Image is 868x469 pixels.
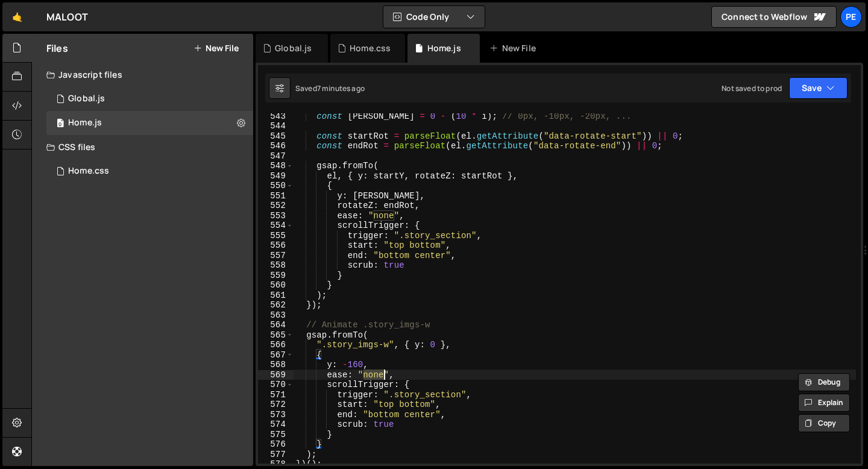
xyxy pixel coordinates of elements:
div: 547 [258,151,294,162]
div: 566 [258,340,294,350]
div: 572 [258,400,294,410]
div: 546 [258,141,294,151]
div: 545 [258,131,294,142]
a: Connect to Webflow [711,6,837,28]
div: 551 [258,191,294,201]
div: CSS files [32,135,253,159]
div: 550 [258,181,294,191]
div: 7 minutes ago [317,83,365,93]
div: 577 [258,450,294,460]
div: 574 [258,420,294,430]
div: 558 [258,260,294,271]
div: 16127/43667.css [46,159,253,183]
div: 567 [258,350,294,360]
div: 561 [258,291,294,301]
div: 569 [258,370,294,380]
div: 573 [258,410,294,420]
button: New File [193,43,239,53]
div: Home.css [68,166,109,177]
div: 576 [258,439,294,450]
div: 552 [258,201,294,211]
div: 568 [258,360,294,370]
div: 543 [258,112,294,122]
div: 562 [258,300,294,310]
div: 559 [258,271,294,281]
button: Copy [798,414,850,432]
div: 16127/43336.js [46,111,253,135]
div: 548 [258,161,294,171]
div: 565 [258,330,294,341]
span: 0 [57,119,64,129]
button: Code Only [383,6,485,28]
div: 564 [258,320,294,330]
div: 544 [258,121,294,131]
div: MALOOT [46,10,88,24]
h2: Files [46,42,68,55]
div: 557 [258,251,294,261]
div: New File [489,42,540,54]
a: Pe [840,6,862,28]
div: Home.js [427,42,461,54]
button: Explain [798,394,850,412]
div: 560 [258,280,294,291]
button: Save [789,77,848,99]
div: 553 [258,211,294,221]
div: 549 [258,171,294,181]
div: 554 [258,221,294,231]
div: Saved [295,83,365,93]
div: 571 [258,390,294,400]
div: 16127/43325.js [46,87,253,111]
div: Not saved to prod [722,83,782,93]
div: Home.js [68,118,102,128]
div: 575 [258,430,294,440]
button: Debug [798,373,850,391]
div: Javascript files [32,63,253,87]
div: Global.js [68,93,105,104]
div: Global.js [275,42,312,54]
div: 563 [258,310,294,321]
a: 🤙 [2,2,32,31]
div: 570 [258,380,294,390]
div: 555 [258,231,294,241]
div: Home.css [350,42,391,54]
div: 556 [258,241,294,251]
